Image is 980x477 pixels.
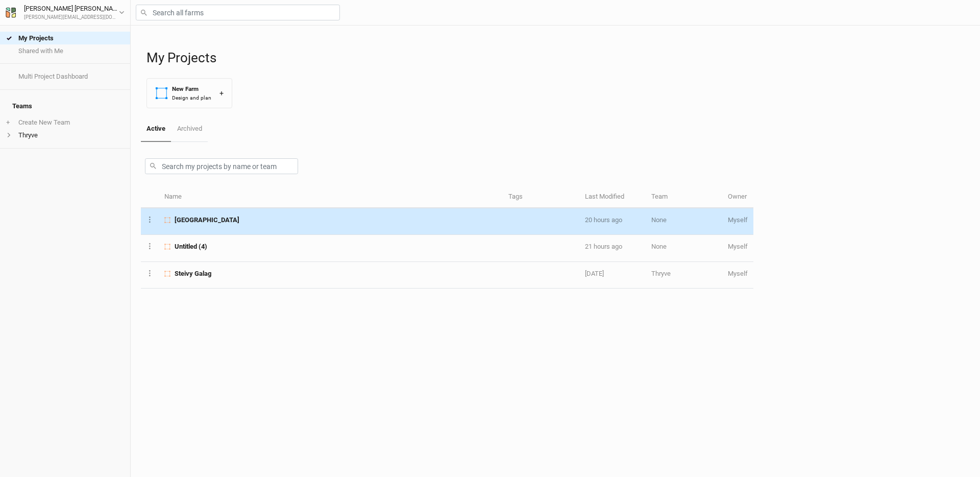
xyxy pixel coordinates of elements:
[646,186,722,208] th: Team
[159,186,503,208] th: Name
[141,116,171,142] a: Active
[145,158,298,174] input: Search my projects by name or team
[6,118,10,127] span: +
[219,88,224,99] div: +
[728,243,748,250] span: kenrick@thryve.earth
[646,262,722,289] td: Thryve
[175,269,211,278] span: Steivy Galag
[146,78,232,108] button: New FarmDesign and plan+
[136,5,340,20] input: Search all farms
[5,3,125,21] button: [PERSON_NAME] [PERSON_NAME][PERSON_NAME][EMAIL_ADDRESS][DOMAIN_NAME]
[728,270,748,277] span: kenrick@thryve.earth
[585,243,622,250] span: Aug 25, 2025 5:14 PM
[172,85,211,93] div: New Farm
[175,216,239,225] span: Tamil Nadu
[175,242,207,251] span: Untitled (4)
[585,270,604,277] span: Aug 19, 2025 4:34 PM
[646,235,722,261] td: None
[585,216,622,224] span: Aug 25, 2025 6:26 PM
[646,208,722,235] td: None
[146,50,970,66] h1: My Projects
[172,94,211,102] div: Design and plan
[171,116,207,141] a: Archived
[728,216,748,224] span: kenrick@thryve.earth
[24,14,119,21] div: [PERSON_NAME][EMAIL_ADDRESS][DOMAIN_NAME]
[579,186,646,208] th: Last Modified
[722,186,753,208] th: Owner
[24,4,119,14] div: [PERSON_NAME] [PERSON_NAME]
[503,186,579,208] th: Tags
[6,96,124,116] h4: Teams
